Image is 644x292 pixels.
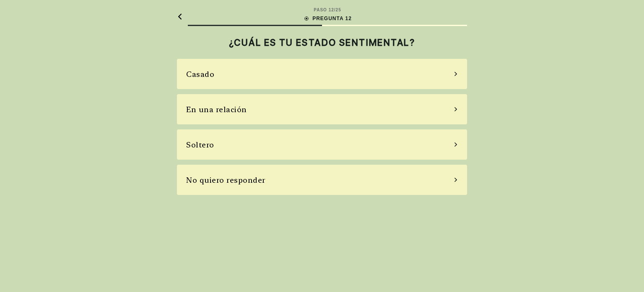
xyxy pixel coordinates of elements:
[186,68,214,80] div: Casado
[177,37,467,48] h2: ¿CUÁL ES TU ESTADO SENTIMENTAL?
[186,174,266,186] div: No quiero responder
[314,7,341,13] div: PASO 12 / 25
[303,15,352,22] div: PREGUNTA 12
[186,104,247,115] div: En una relación
[186,139,214,150] div: Soltero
